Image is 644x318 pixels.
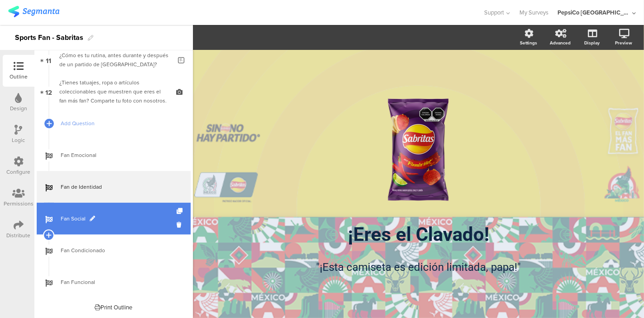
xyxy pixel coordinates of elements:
[95,303,133,312] div: Print Outline
[550,39,571,46] div: Advanced
[37,76,191,108] a: 12 ¿Tienes tatuajes, ropa o artículos coleccionables que muestren que eres el fan más fan? Compar...
[177,220,184,229] i: Delete
[61,119,177,128] span: Add Question
[251,223,586,245] p: ¡Eres el Clavado!
[61,246,177,255] span: Fan Condicionado
[37,235,191,266] a: Fan Condicionado
[10,104,27,113] div: Design
[520,39,537,46] div: Settings
[61,278,177,287] span: Fan Funcional
[4,200,34,208] div: Permissions
[37,171,191,203] a: Fan de Identidad
[615,39,632,46] div: Preview
[59,51,171,69] div: ¿Cómo es tu rutina, antes durante y después de un partido de México?
[61,214,177,223] span: Fan Social
[37,203,191,235] a: Fan Social
[8,6,59,17] img: segmanta logo
[7,168,31,176] div: Configure
[15,30,83,45] div: Sports Fan - Sabritas
[37,139,191,171] a: Fan Emocional
[485,8,505,17] span: Support
[12,136,25,144] div: Logic
[61,182,177,191] span: Fan de Identidad
[37,44,191,76] a: 11 ¿Cómo es tu rutina, antes durante y después de un partido de [GEOGRAPHIC_DATA]?
[46,55,52,65] span: 11
[10,73,28,81] div: Outline
[283,259,554,275] p: "¡Esta camiseta es edición limitada, papa!"
[584,39,600,46] div: Display
[177,208,184,214] i: Duplicate
[45,87,52,97] span: 12
[37,266,191,298] a: Fan Funcional
[7,231,31,240] div: Distribute
[59,78,168,105] div: ¿Tienes tatuajes, ropa o artículos coleccionables que muestren que eres el fan más fan? Comparte ...
[557,8,630,17] div: PepsiCo [GEOGRAPHIC_DATA]
[61,151,177,160] span: Fan Emocional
